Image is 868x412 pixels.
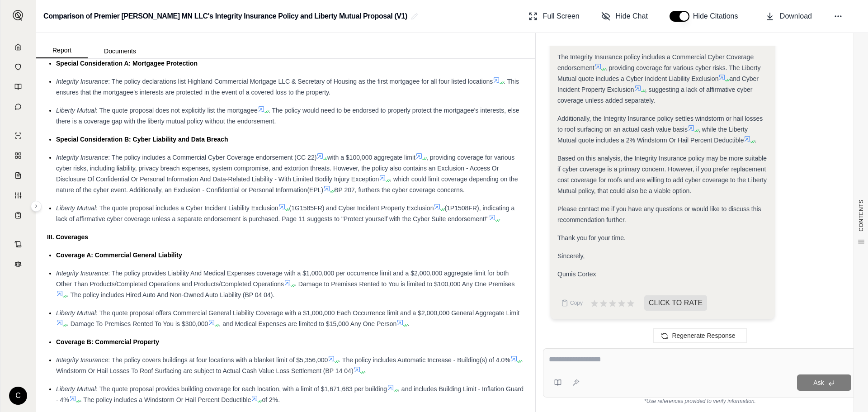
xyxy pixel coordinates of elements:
[96,309,519,317] span: : The quote proposal offers Commercial General Liability Coverage with a $1,000,000 Each Occurren...
[36,43,88,58] button: Report
[858,199,865,232] span: CONTENTS
[80,396,251,403] span: . The policy includes a Windstorm Or Hail Percent Deductible
[6,147,30,165] a: Policy Comparisons
[6,206,30,224] a: Coverage Table
[557,86,753,104] span: , suggesting a lack of affirmative cyber coverage unless added separately.
[557,270,596,278] span: Qumis Cortex
[557,155,767,194] span: Based on this analysis, the Integrity Insurance policy may be more suitable if cyber coverage is ...
[557,64,760,82] span: , providing coverage for various cyber risks. The Liberty Mutual quote includes a Cyber Incident ...
[289,204,434,212] span: (1G1585FR) and Cyber Incident Property Exclusion
[96,107,258,114] span: : The quote proposal does not explicitly list the mortgagee
[56,154,514,183] span: , providing coverage for various cyber risks, including liability, privacy breach expenses, syste...
[56,136,228,143] span: Special Consideration B: Cyber Liability and Data Breach
[543,398,857,405] div: *Use references provided to verify information.
[31,201,42,212] button: Expand sidebar
[557,75,759,93] span: and Cyber Incident Property Exclusion
[96,385,387,393] span: : The quote proposal provides building coverage for each location, with a limit of $1,671,683 per...
[813,379,824,386] span: Ask
[6,78,30,96] a: Prompt Library
[780,11,812,22] span: Download
[364,367,366,374] span: .
[56,107,96,114] span: Liberty Mutual
[108,154,316,161] span: : The policy includes a Commercial Cyber Coverage endorsement (CC 22)
[557,252,585,260] span: Sincerely,
[56,251,182,259] span: Coverage A: Commercial General Liability
[56,107,519,125] span: . The policy would need to be endorsed to properly protect the mortgagee's interests, else there ...
[56,270,108,277] span: Integrity Insurance
[67,320,208,327] span: . Damage To Premises Rented To You is $300,000
[543,11,580,22] span: Full Screen
[334,186,464,194] span: BP 207, furthers the cyber coverage concerns.
[6,255,30,273] a: Legal Search Engine
[672,332,735,339] span: Regenerate Response
[525,7,583,25] button: Full Screen
[56,154,108,161] span: Integrity Insurance
[693,11,744,22] span: Hide Citations
[9,387,27,405] div: C
[557,205,761,223] span: Please contact me if you have any questions or would like to discuss this recommendation further.
[295,280,514,288] span: . Damage to Premises Rented to You is limited to $100,000 Any One Premises
[56,60,198,67] span: Special Consideration A: Mortgagee Protection
[56,309,96,317] span: Liberty Mutual
[88,44,152,58] button: Documents
[6,235,30,253] a: Contract Analysis
[339,356,510,364] span: . The policy includes Automatic Increase - Building(s) of 4.0%
[557,53,754,71] span: The Integrity Insurance policy includes a Commercial Cyber Coverage endorsement
[67,291,274,298] span: . The policy includes Hired Auto And Non-Owned Auto Liability (BP 04 04).
[219,320,396,327] span: , and Medical Expenses are limited to $15,000 Any One Person
[762,7,816,25] button: Download
[644,295,707,311] span: CLICK TO RATE
[47,233,88,241] strong: III. Coverages
[108,356,328,364] span: : The policy covers buildings at four locations with a blanket limit of $5,356,000
[557,115,763,133] span: Additionally, the Integrity Insurance policy settles windstorm or hail losses to roof surfacing o...
[6,166,30,185] a: Claim Coverage
[557,126,748,144] span: , while the Liberty Mutual quote includes a 2% Windstorm Or Hail Percent Deductible
[96,204,278,212] span: : The quote proposal includes a Cyber Incident Liability Exclusion
[108,78,493,85] span: : The policy declarations list Highland Commercial Mortgage LLC & Secretary of Housing as the fir...
[9,6,27,24] button: Expand sidebar
[6,58,30,76] a: Documents Vault
[56,356,108,364] span: Integrity Insurance
[6,98,30,116] a: Chat
[755,137,756,144] span: .
[327,154,415,161] span: with a $100,000 aggregate limit
[56,78,108,85] span: Integrity Insurance
[56,204,96,212] span: Liberty Mutual
[6,38,30,56] a: Home
[616,11,648,22] span: Hide Chat
[43,8,407,24] h2: Comparison of Premier [PERSON_NAME] MN LLC's Integrity Insurance Policy and Liberty Mutual Propos...
[262,396,280,403] span: of 2%.
[56,270,509,288] span: : The policy provides Liability And Medical Expenses coverage with a $1,000,000 per occurrence li...
[570,299,583,307] span: Copy
[407,320,409,327] span: .
[13,10,24,21] img: Expand sidebar
[557,234,626,242] span: Thank you for your time.
[653,328,746,343] button: Regenerate Response
[56,385,96,393] span: Liberty Mutual
[6,186,30,204] a: Custom Report
[598,7,651,25] button: Hide Chat
[797,374,851,391] button: Ask
[557,294,586,312] button: Copy
[56,338,159,346] span: Coverage B: Commercial Property
[56,175,518,194] span: , which could limit coverage depending on the nature of the cyber event. Additionally, an Exclusi...
[6,127,30,145] a: Single Policy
